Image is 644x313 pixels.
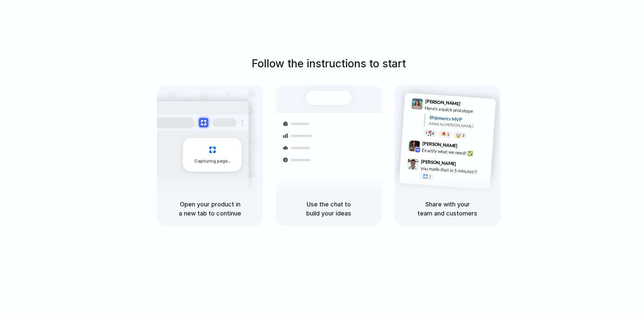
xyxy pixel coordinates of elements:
[460,143,473,151] span: 9:42 AM
[165,200,255,218] h5: Open your product in a new tab to continue
[456,133,462,138] div: 🤯
[432,132,434,135] span: 8
[429,114,491,125] div: Shipments MVP
[425,98,461,107] span: [PERSON_NAME]
[425,105,492,116] div: Here's a quick prototype
[422,140,458,149] span: [PERSON_NAME]
[463,101,476,109] span: 9:41 AM
[252,56,406,72] h1: Follow the instructions to start
[284,200,374,218] h5: Use the chat to build your ideas
[429,121,490,130] div: Added by [PERSON_NAME]
[422,147,489,158] div: Exactly what we need! ✅
[447,133,449,136] span: 5
[462,134,465,137] span: 3
[402,200,492,218] h5: Share with your team and customers
[195,158,232,165] span: Capturing page
[429,175,431,179] span: 1
[420,165,487,176] div: you made that in 5 minutes?!
[421,158,457,168] span: [PERSON_NAME]
[458,161,472,169] span: 9:47 AM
